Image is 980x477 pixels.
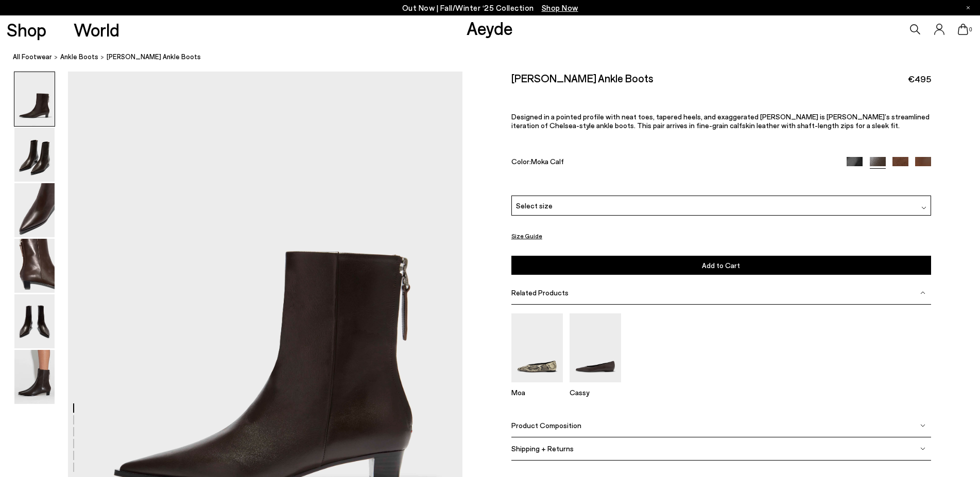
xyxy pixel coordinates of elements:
p: Out Now | Fall/Winter ‘25 Collection [402,2,578,14]
span: €495 [908,73,931,85]
div: Color: [511,157,833,169]
nav: breadcrumb [13,43,980,72]
img: svg%3E [920,423,925,428]
span: Shipping + Returns [511,444,574,453]
span: ankle boots [60,52,98,61]
img: svg%3E [920,290,925,295]
p: Moa [511,388,563,397]
a: Shop [7,21,46,39]
h2: [PERSON_NAME] Ankle Boots [511,72,654,84]
a: ankle boots [60,51,98,62]
p: Designed in a pointed profile with neat toes, tapered heels, and exaggerated [PERSON_NAME] is [PE... [511,113,931,130]
span: Related Products [511,289,569,297]
img: Harriet Pointed Ankle Boots - Image 4 [14,239,55,293]
img: Cassy Pointed-Toe Flats [570,314,621,382]
span: Moka Calf [531,157,564,166]
img: Harriet Pointed Ankle Boots - Image 6 [14,350,55,404]
span: Add to Cart [702,261,740,270]
span: Select size [516,201,553,211]
a: Aeyde [467,17,513,39]
span: Product Composition [511,421,581,430]
a: Cassy Pointed-Toe Flats Cassy [570,375,621,397]
a: World [74,21,119,39]
img: Harriet Pointed Ankle Boots - Image 5 [14,294,55,348]
p: Cassy [570,388,621,397]
a: All Footwear [13,51,52,62]
img: Harriet Pointed Ankle Boots - Image 2 [14,128,55,182]
a: Moa Pointed-Toe Flats Moa [511,375,563,397]
button: Size Guide [511,229,542,242]
a: 0 [958,24,968,35]
img: Harriet Pointed Ankle Boots - Image 3 [14,183,55,237]
button: Add to Cart [511,256,931,275]
span: [PERSON_NAME] Ankle Boots [107,51,201,62]
img: svg%3E [921,205,926,210]
img: Harriet Pointed Ankle Boots - Image 1 [14,72,55,126]
span: 0 [968,27,973,32]
img: Moa Pointed-Toe Flats [511,314,563,382]
span: Navigate to /collections/new-in [542,3,578,12]
img: svg%3E [920,446,925,451]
